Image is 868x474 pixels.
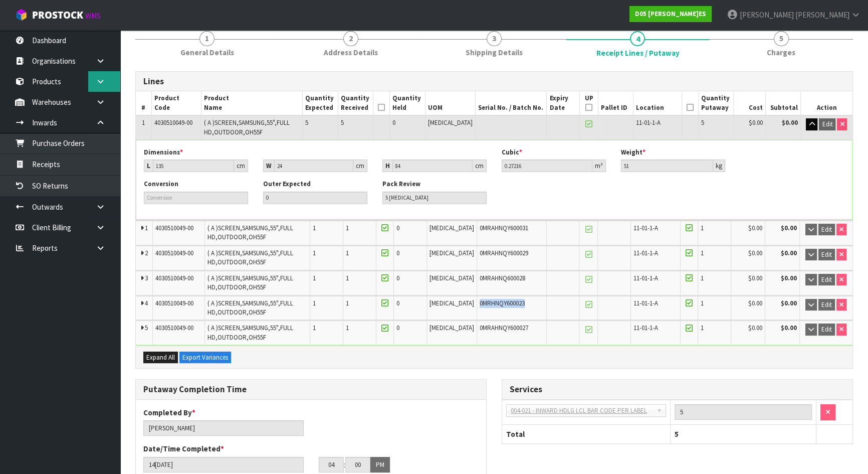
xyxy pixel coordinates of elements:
[749,118,763,127] span: $0.00
[765,91,800,115] th: Subtotal
[475,91,546,115] th: Serial No. / Batch No.
[207,224,293,241] span: ( A )SCREEN,SAMSUNG,55",FULL HD,OUTDOOR,OH55F
[385,162,390,170] strong: H
[636,118,661,127] span: 11-01-1-A
[207,324,293,341] span: ( A )SCREEN,SAMSUNG,55",FULL HD,OUTDOOR,OH55F
[473,160,487,172] div: cm
[633,274,658,282] span: 11-01-1-A
[142,118,145,127] span: 1
[266,162,272,170] strong: W
[782,118,798,127] strong: $0.00
[382,192,487,204] input: Pack Review
[511,405,653,417] span: 004-021 - INWARD HDLG LCL BAR CODE PER LABEL
[630,31,645,46] span: 4
[144,148,183,157] label: Dimensions
[346,274,349,282] span: 1
[633,324,658,332] span: 11-01-1-A
[701,118,704,127] span: 5
[675,429,679,439] span: 5
[143,443,224,454] label: Date/Time Completed
[263,192,367,204] input: Outer Expected
[144,192,248,204] input: Conversion
[207,274,293,291] span: ( A )SCREEN,SAMSUNG,55",FULL HD,OUTDOOR,OH55F
[701,249,704,257] span: 1
[155,224,193,232] span: 4030510049-00
[740,10,794,20] span: [PERSON_NAME]
[701,274,704,282] span: 1
[344,457,345,473] td: :
[392,160,473,172] input: Height
[313,224,316,232] span: 1
[701,224,704,232] span: 1
[313,324,316,332] span: 1
[781,249,797,257] strong: $0.00
[621,160,713,172] input: Weight
[201,91,303,115] th: Product Name
[502,160,592,172] input: Cubic
[821,275,832,284] span: Edit
[338,91,373,115] th: Quantity Received
[748,274,762,282] span: $0.00
[429,299,474,307] span: [MEDICAL_DATA]
[428,118,473,127] span: [MEDICAL_DATA]
[800,91,852,115] th: Action
[143,457,304,472] input: Date/Time completed
[346,224,349,232] span: 1
[145,324,148,332] span: 5
[313,274,316,282] span: 1
[346,249,349,257] span: 1
[633,299,658,307] span: 11-01-1-A
[263,180,311,189] label: Outer Expected
[821,225,832,234] span: Edit
[821,325,832,334] span: Edit
[795,10,849,20] span: [PERSON_NAME]
[151,91,201,115] th: Product Code
[143,407,195,418] label: Completed By
[598,91,633,115] th: Pallet ID
[633,91,682,115] th: Location
[487,31,502,46] span: 3
[781,274,797,282] strong: $0.00
[15,9,28,21] img: cube-alt.png
[748,249,762,257] span: $0.00
[370,457,390,473] button: PM
[596,48,679,58] span: Receipt Lines / Putaway
[633,224,658,232] span: 11-01-1-A
[480,224,528,232] span: 0MRAHNQY600031
[343,31,358,46] span: 2
[346,299,349,307] span: 1
[32,9,83,22] span: ProStock
[580,91,598,115] th: UP
[204,118,290,136] span: ( A )SCREEN,SAMSUNG,55",FULL HD,OUTDOOR,OH55F
[353,160,367,172] div: cm
[396,274,399,282] span: 0
[818,299,835,311] button: Edit
[480,324,528,332] span: 0MRAHNQY600027
[145,224,148,232] span: 1
[781,299,797,307] strong: $0.00
[480,274,525,282] span: 0MRAHNQ600028
[480,249,528,257] span: 0MRAHNQY600029
[774,31,789,46] span: 5
[179,352,231,364] button: Export Variances
[818,249,835,261] button: Edit
[382,180,420,189] label: Pack Review
[429,249,474,257] span: [MEDICAL_DATA]
[767,47,795,58] span: Charges
[207,299,293,317] span: ( A )SCREEN,SAMSUNG,55",FULL HD,OUTDOOR,OH55F
[207,249,293,266] span: ( A )SCREEN,SAMSUNG,55",FULL HD,OUTDOOR,OH55F
[396,249,399,257] span: 0
[701,324,704,332] span: 1
[818,224,835,236] button: Edit
[429,274,474,282] span: [MEDICAL_DATA]
[701,299,704,307] span: 1
[781,224,797,232] strong: $0.00
[396,299,399,307] span: 0
[698,91,734,115] th: Quantity Putaway
[145,249,148,257] span: 2
[145,274,148,282] span: 3
[510,385,845,394] h3: Services
[155,274,193,282] span: 4030510049-00
[818,324,835,336] button: Edit
[819,118,835,130] button: Edit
